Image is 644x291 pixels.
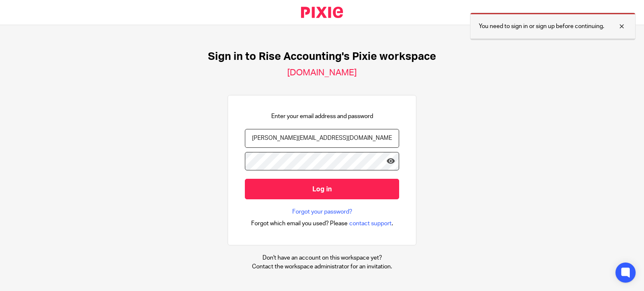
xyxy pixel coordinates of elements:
p: Enter your email address and password [271,112,373,121]
h1: Sign in to Rise Accounting's Pixie workspace [208,50,436,63]
a: Forgot your password? [292,208,352,216]
input: Log in [245,179,399,199]
span: contact support [349,219,392,228]
p: You need to sign in or sign up before continuing. [479,22,604,31]
p: Contact the workspace administrator for an invitation. [252,263,392,271]
h2: [DOMAIN_NAME] [287,67,357,78]
span: Forgot which email you used? Please [251,219,348,228]
p: Don't have an account on this workspace yet? [252,254,392,262]
input: name@example.com [245,129,399,148]
div: . [251,219,393,228]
